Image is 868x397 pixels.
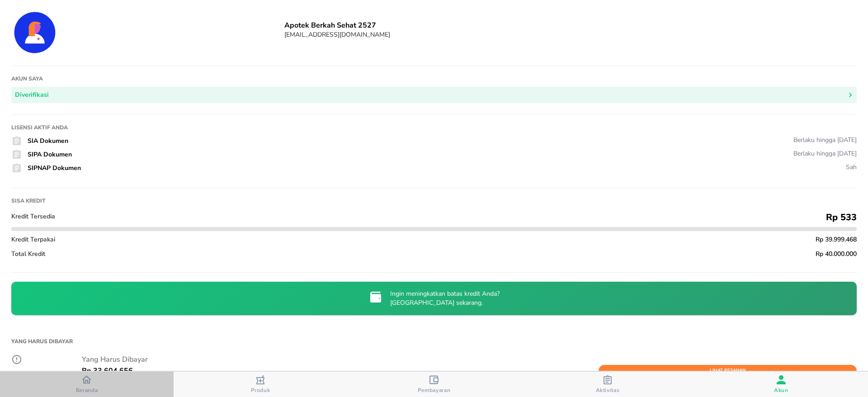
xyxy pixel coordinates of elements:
button: Produk [174,372,347,397]
span: SIA Dokumen [28,137,68,145]
p: Yang Harus Dibayar [82,354,857,365]
h1: Lisensi Aktif Anda [11,124,857,131]
h6: [EMAIL_ADDRESS][DOMAIN_NAME] [284,30,857,39]
div: Diverifikasi [15,90,49,101]
div: Berlaku hingga [DATE] [793,136,857,144]
span: Akun [774,387,788,394]
span: Aktivitas [596,387,620,394]
button: Aktivitas [521,372,694,397]
div: Berlaku hingga [DATE] [793,149,857,158]
span: Total Kredit [11,250,45,258]
button: Akun [694,372,868,397]
span: SIPA Dokumen [28,150,72,159]
button: Pembayaran [347,372,521,397]
h1: Yang Harus Dibayar [11,333,857,350]
span: Kredit Terpakai [11,235,55,244]
button: Diverifikasi [11,87,857,104]
p: Ingin meningkatkan batas kredit Anda? [GEOGRAPHIC_DATA] sekarang. [390,289,500,307]
span: Produk [251,387,270,394]
span: Rp 533 [826,211,857,223]
h1: Akun saya [11,75,857,82]
img: Account Details [11,9,58,56]
span: Rp 39.999.468 [816,235,857,244]
span: Rp 40.000.000 [816,250,857,258]
h6: Apotek Berkah Sehat 2527 [284,20,857,30]
span: SIPNAP Dokumen [28,164,81,172]
span: Beranda [76,387,98,394]
img: credit-limit-upgrade-request-icon [368,290,383,304]
span: Kredit Tersedia [11,212,55,221]
p: Rp 33.604.656 [82,365,133,376]
span: Lihat Pesanan [603,367,852,375]
button: Lihat Pesanan [599,365,857,377]
h1: Sisa kredit [11,197,857,204]
div: Sah [846,163,857,171]
span: Pembayaran [418,387,451,394]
